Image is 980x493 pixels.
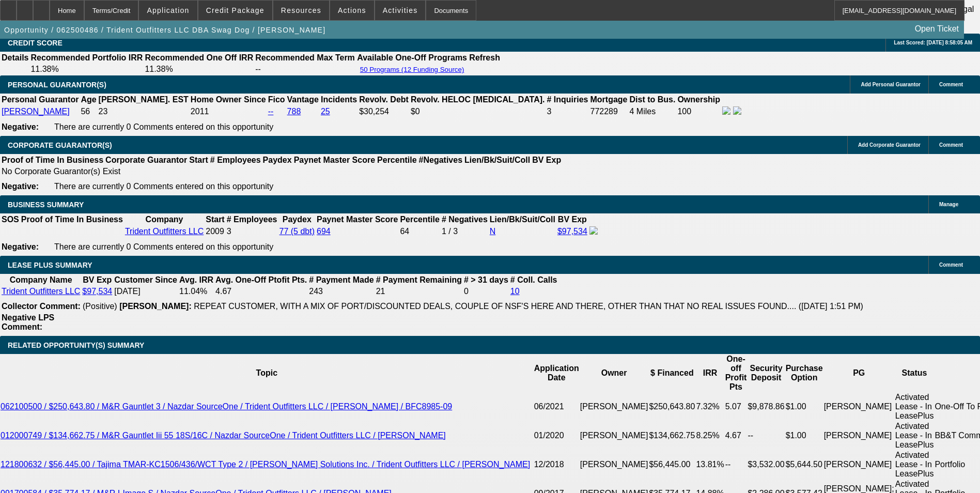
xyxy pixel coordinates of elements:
[21,214,123,225] th: Proof of Time In Business
[8,39,63,47] span: CREDIT SCORE
[2,242,39,251] b: Negative:
[383,6,418,14] span: Activities
[8,341,144,349] span: RELATED OPPORTUNITY(S) SUMMARY
[419,156,463,164] b: #Negatives
[54,182,273,191] span: There are currently 0 Comments entered on this opportunity
[83,275,112,284] b: BV Exp
[281,6,321,14] span: Resources
[82,287,112,296] a: $97,534
[911,20,963,38] a: Open Ticket
[4,26,325,34] span: Opportunity / 062500486 / Trident Outfitters LLC DBA Swag Dog / [PERSON_NAME]
[255,64,355,74] td: --
[785,354,823,392] th: Purchase Option
[191,95,266,104] b: Home Owner Since
[8,261,92,269] span: LEASE PLUS SUMMARY
[823,421,895,450] td: [PERSON_NAME]
[630,95,676,104] b: Dist to Bus.
[2,107,70,116] a: [PERSON_NAME]
[2,122,39,131] b: Negative:
[534,392,580,421] td: 06/2021
[2,287,80,296] a: Trident Outfitters LLC
[338,6,366,14] span: Actions
[785,450,823,479] td: $5,644.50
[1,402,452,411] a: 062100500 / $250,643.80 / M&R Gauntlet 3 / Nazdar SourceOne / Trident Outfitters LLC / [PERSON_NA...
[2,95,79,104] b: Personal Guarantor
[308,286,374,297] td: 243
[375,1,426,20] button: Activities
[287,107,301,116] a: 788
[546,106,588,117] td: 3
[534,421,580,450] td: 01/2020
[733,106,741,115] img: linkedin-icon.png
[580,392,649,421] td: [PERSON_NAME]
[510,287,520,296] a: 10
[215,275,307,284] b: Avg. One-Off Ptofit Pts.
[2,182,39,191] b: Negative:
[8,141,112,149] span: CORPORATE GUARANTOR(S)
[410,106,546,117] td: $0
[722,106,730,115] img: facebook-icon.png
[147,6,189,14] span: Application
[30,53,143,63] th: Recommended Portfolio IRR
[80,106,97,117] td: 56
[590,106,628,117] td: 772289
[268,95,285,104] b: Fico
[359,106,409,117] td: $30,254
[179,275,213,284] b: Avg. IRR
[464,275,508,284] b: # > 31 days
[580,421,649,450] td: [PERSON_NAME]
[725,450,748,479] td: --
[490,215,555,224] b: Lien/Bk/Suit/Coll
[894,40,972,45] span: Last Scored: [DATE] 8:58:05 AM
[939,82,963,87] span: Comment
[823,450,895,479] td: [PERSON_NAME]
[273,1,329,20] button: Resources
[2,302,81,311] b: Collector Comment:
[532,156,561,164] b: BV Exp
[469,53,501,63] th: Refresh
[144,53,254,63] th: Recommended One Off IRR
[279,227,315,236] a: 77 (5 dbt)
[255,53,355,63] th: Recommended Max Term
[309,275,374,284] b: # Payment Made
[317,215,398,224] b: Paynet Master Score
[54,122,273,131] span: There are currently 0 Comments entered on this opportunity
[580,354,649,392] th: Owner
[287,95,319,104] b: Vantage
[400,227,439,236] div: 64
[139,1,197,20] button: Application
[648,450,695,479] td: $56,445.00
[1,460,530,469] a: 121800632 / $56,445.00 / Tajima TMAR-KC1506/436/WCT Type 2 / [PERSON_NAME] Solutions Inc. / Tride...
[114,286,178,297] td: [DATE]
[2,313,54,331] b: Negative LPS Comment:
[534,450,580,479] td: 12/2018
[725,354,748,392] th: One-off Profit Pts
[648,392,695,421] td: $250,643.80
[191,107,209,116] span: 2011
[376,286,462,297] td: 21
[215,286,307,297] td: 4.67
[83,302,117,311] span: (Positive)
[747,450,785,479] td: $3,532.00
[198,1,272,20] button: Credit Package
[442,215,488,224] b: # Negatives
[558,215,587,224] b: BV Exp
[330,1,374,20] button: Actions
[146,215,183,224] b: Company
[939,262,963,268] span: Comment
[861,82,921,87] span: Add Personal Guarantor
[589,226,598,235] img: facebook-icon.png
[125,227,204,236] a: Trident Outfitters LLC
[463,286,509,297] td: 0
[895,354,935,392] th: Status
[194,302,863,311] span: REPEAT CUSTOMER, WITH A MIX OF PORT/DISCOUNTED DEALS, COUPLE OF NSF'S HERE AND THERE, OTHER THAN ...
[939,202,958,207] span: Manage
[10,275,72,284] b: Company Name
[547,95,588,104] b: # Inquiries
[400,215,439,224] b: Percentile
[442,227,488,236] div: 1 / 3
[695,450,724,479] td: 13.81%
[8,201,84,209] span: BUSINESS SUMMARY
[206,6,265,14] span: Credit Package
[283,215,312,224] b: Paydex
